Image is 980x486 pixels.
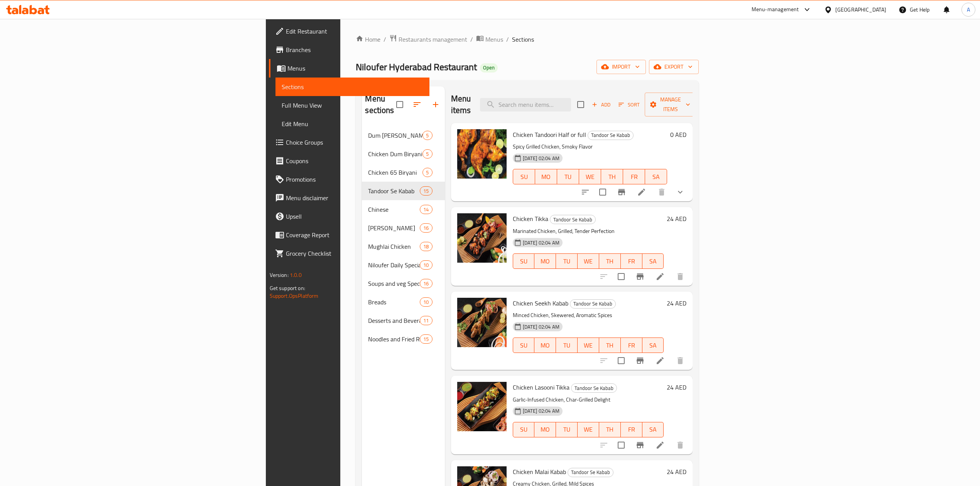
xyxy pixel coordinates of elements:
button: Branch-specific-item [631,436,649,454]
button: SU [513,422,535,437]
button: SA [642,253,664,269]
button: TU [556,253,578,269]
span: Sort items [613,99,645,111]
button: TH [601,169,623,184]
div: Desserts and Beverages11 [362,311,444,330]
span: [PERSON_NAME] [368,223,420,233]
h6: 24 AED [667,213,686,224]
div: Breads10 [362,293,444,311]
nav: breadcrumb [356,34,699,44]
span: SU [516,340,532,351]
button: SA [642,337,664,353]
h6: 24 AED [667,382,686,393]
div: Chinese14 [362,200,444,219]
a: Support.OpsPlatform [270,291,319,301]
span: TU [559,424,574,435]
span: Menus [485,35,503,44]
div: Tandoor Se Kabab [571,383,617,393]
button: delete [652,183,671,201]
span: Sort sections [408,95,426,114]
button: MO [534,422,556,437]
div: Menu-management [752,5,799,14]
button: MO [535,169,557,184]
button: MO [534,337,556,353]
span: Select to update [613,437,629,453]
span: SU [516,424,532,435]
span: Branches [286,45,423,54]
span: Sort [618,100,640,109]
div: items [420,242,432,251]
span: Sections [282,82,423,91]
a: Menu disclaimer [269,189,429,207]
span: Tandoor Se Kabab [570,299,615,308]
span: 1.0.0 [290,270,302,280]
h6: 0 AED [670,129,686,140]
button: Branch-specific-item [612,183,631,201]
span: Tandoor Se Kabab [568,468,613,477]
div: items [422,149,432,159]
img: Chicken Tandoori Half or full [457,129,507,179]
button: show more [671,183,689,201]
div: Chicken Dum Biryani5 [362,145,444,163]
span: Tandoor Se Kabab [368,186,420,196]
span: Choice Groups [286,138,423,147]
div: Niloufer Daily Special10 [362,256,444,274]
span: 16 [420,224,432,232]
span: Get support on: [270,283,305,293]
span: 15 [420,187,432,195]
button: delete [671,351,689,370]
span: Chicken Tandoori Half or full [513,129,586,140]
span: Breads [368,297,420,307]
span: export [655,62,693,72]
div: Tandoor Se Kabab [570,299,616,309]
a: Edit Restaurant [269,22,429,40]
button: Manage items [645,93,696,116]
span: 5 [423,150,432,158]
svg: Show Choices [676,187,685,197]
span: FR [624,256,639,267]
button: WE [578,422,599,437]
div: Dum [PERSON_NAME]5 [362,126,444,145]
span: Noodles and Fried Rice [368,334,420,344]
button: import [596,60,646,74]
span: 5 [423,169,432,176]
span: MO [538,171,554,182]
button: SU [513,337,535,353]
span: Sections [512,35,534,44]
span: WE [581,424,596,435]
span: TH [604,171,620,182]
div: items [420,297,432,307]
a: Edit Menu [275,115,429,133]
span: TU [560,171,576,182]
button: Add [589,99,613,111]
span: 16 [420,280,432,287]
span: Coupons [286,156,423,165]
div: Chicken Dum Biryani [368,149,422,159]
div: items [420,205,432,214]
div: Dum Biryani Mutton [368,131,422,140]
button: Branch-specific-item [631,351,649,370]
div: Mughlai Chicken18 [362,237,444,256]
span: TU [559,340,574,351]
button: SU [513,253,535,269]
span: Upsell [286,212,423,221]
button: FR [621,253,642,269]
span: Edit Restaurant [286,27,423,36]
span: TH [602,256,618,267]
span: Coverage Report [286,230,423,240]
p: Garlic-Infused Chicken, Char-Grilled Delight [513,395,664,405]
a: Sections [275,78,429,96]
div: Tandoor Se Kabab [568,468,613,477]
button: sort-choices [576,183,595,201]
div: Chinese [368,205,420,214]
a: Menus [269,59,429,78]
div: Tandoor Se Kabab [588,131,634,140]
span: Desserts and Beverages [368,316,420,325]
a: Promotions [269,170,429,189]
span: Menus [287,64,423,73]
h6: 24 AED [667,298,686,309]
span: Full Menu View [282,101,423,110]
button: SA [645,169,667,184]
button: MO [534,253,556,269]
a: Edit menu item [656,272,665,281]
